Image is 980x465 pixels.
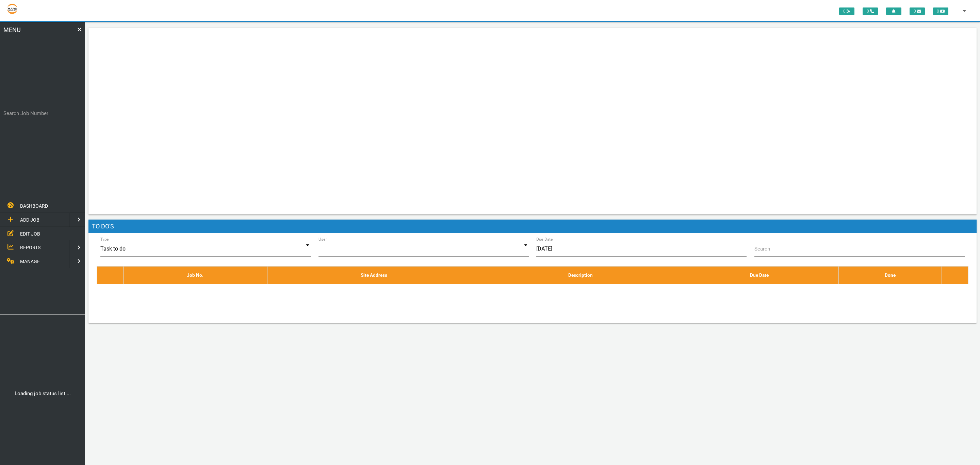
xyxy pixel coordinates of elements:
label: User [318,236,327,242]
label: Search [754,245,770,253]
h1: To Do's [88,220,977,233]
span: 0 [910,7,925,15]
span: MENU [3,25,21,102]
th: Due Date [680,267,839,284]
label: Type [100,236,109,242]
img: s3file [7,3,18,14]
span: MANAGE [20,259,40,264]
span: 0 [839,7,854,15]
label: Search Job Number [3,110,82,117]
th: Done [838,267,942,284]
span: ADD JOB [20,217,39,223]
th: Job No. [123,267,267,284]
span: EDIT JOB [20,231,40,236]
label: Due Date [536,236,553,242]
span: DASHBOARD [20,203,48,209]
span: 0 [933,7,948,15]
th: Description [481,267,680,284]
center: Loading job status list.... [2,390,83,398]
span: 0 [863,7,878,15]
span: REPORTS [20,245,40,250]
th: Site Address [267,267,481,284]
